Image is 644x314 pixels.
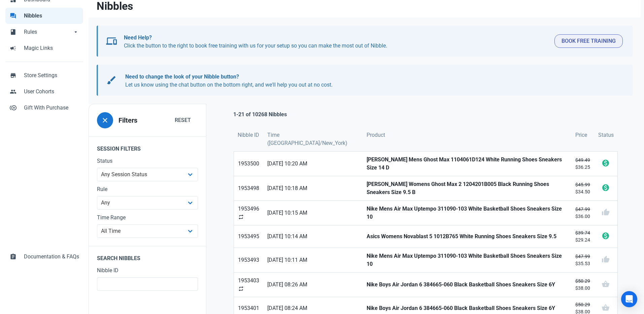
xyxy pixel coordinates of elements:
span: monetization_on [602,184,610,192]
span: Documentation & FAQs [24,253,79,261]
small: $38.00 [575,278,590,292]
a: campaignMagic Links [5,40,83,56]
legend: Session Filters [89,136,206,157]
span: Magic Links [24,44,79,52]
a: $47.99$35.53 [571,248,594,272]
a: $50.29$38.00 [571,273,594,297]
a: [DATE] 10:20 AM [263,152,363,176]
span: monetization_on [602,159,610,167]
label: Nibble ID [97,266,198,275]
span: [DATE] 10:18 AM [267,184,359,192]
s: $39.74 [575,230,590,235]
h3: Filters [118,117,137,124]
button: close [97,112,113,128]
small: $29.24 [575,229,590,244]
a: 1953496repeat [234,201,263,225]
span: thumb_up [602,255,610,263]
span: Rules [24,28,72,36]
span: Store Settings [24,71,79,80]
label: Rule [97,185,198,193]
span: repeat [238,286,244,292]
p: Let us know using the chat button on the bottom right, and we'll help you out at no cost. [125,73,616,89]
a: $49.49$36.25 [571,152,594,176]
span: Product [367,131,385,139]
a: 1953403repeat [234,273,263,297]
strong: Nike Boys Air Jordan 6 384665-060 Black Basketball Shoes Sneakers Size 6Y [367,304,567,312]
button: Book Free Training [554,34,623,48]
a: monetization_on [594,225,617,248]
span: Price [575,131,587,139]
a: 1953498 [234,176,263,200]
a: Nike Boys Air Jordan 6 384665-060 Black Basketball Shoes Sneakers Size 6Y [363,273,571,297]
s: $45.99 [575,182,590,187]
a: control_point_duplicateGift With Purchase [5,100,83,116]
span: [DATE] 08:24 AM [267,304,359,312]
a: monetization_on [594,176,617,200]
span: [DATE] 10:14 AM [267,232,359,241]
p: 1-21 of 10268 Nibbles [233,111,287,119]
a: [DATE] 10:11 AM [263,248,363,272]
strong: Asics Womens Novablast 5 1012B765 White Running Shoes Sneakers Size 9.5 [367,232,567,241]
a: 1953493 [234,248,263,272]
a: [DATE] 10:15 AM [263,201,363,225]
span: thumb_up [602,208,610,216]
small: $36.00 [575,206,590,220]
button: Reset [168,114,198,127]
div: Open Intercom Messenger [621,291,637,307]
span: Book Free Training [562,37,616,45]
s: $50.29 [575,302,590,307]
span: shopping_basket [602,280,610,288]
a: thumb_up [594,248,617,272]
small: $35.53 [575,253,590,267]
a: Nike Mens Air Max Uptempo 311090-103 White Basketball Shoes Sneakers Size 10 [363,248,571,272]
span: [DATE] 08:26 AM [267,281,359,289]
strong: Nike Mens Air Max Uptempo 311090-103 White Basketball Shoes Sneakers Size 10 [367,252,567,268]
span: [DATE] 10:15 AM [267,209,359,217]
a: thumb_up [594,201,617,225]
span: store [10,71,16,78]
span: Status [598,131,614,139]
span: User Cohorts [24,88,79,96]
a: 1953500 [234,152,263,176]
a: Asics Womens Novablast 5 1012B765 White Running Shoes Sneakers Size 9.5 [363,225,571,248]
span: repeat [238,214,244,220]
a: 1953495 [234,225,263,248]
s: $47.99 [575,254,590,259]
span: control_point_duplicate [10,104,16,111]
b: Need Help? [124,34,152,41]
a: [PERSON_NAME] Mens Ghost Max 1104061D124 White Running Shoes Sneakers Size 14 D [363,152,571,176]
small: $34.50 [575,181,590,195]
strong: [PERSON_NAME] Womens Ghost Max 2 1204201B005 Black Running Shoes Sneakers Size 9.5 B [367,180,567,196]
strong: Nike Boys Air Jordan 6 384665-060 Black Basketball Shoes Sneakers Size 6Y [367,281,567,289]
a: assignmentDocumentation & FAQs [5,249,83,265]
b: Need to change the look of your Nibble button? [125,73,239,80]
a: $39.74$29.24 [571,225,594,248]
a: peopleUser Cohorts [5,84,83,100]
small: $36.25 [575,157,590,171]
a: bookRulesarrow_drop_down [5,24,83,40]
s: $50.29 [575,278,590,284]
a: $47.99$36.00 [571,201,594,225]
label: Time Range [97,214,198,222]
span: [DATE] 10:20 AM [267,160,359,168]
span: people [10,88,16,94]
span: assignment [10,253,16,259]
a: [DATE] 08:26 AM [263,273,363,297]
a: $45.99$34.50 [571,176,594,200]
span: book [10,28,16,35]
strong: Nike Mens Air Max Uptempo 311090-103 White Basketball Shoes Sneakers Size 10 [367,205,567,221]
s: $47.99 [575,207,590,212]
span: monetization_on [602,232,610,240]
p: Click the button to the right to book free training with us for your setup so you can make the mo... [124,34,549,50]
legend: Search Nibbles [89,246,206,266]
span: close [101,116,109,124]
span: Gift With Purchase [24,104,79,112]
span: [DATE] 10:11 AM [267,256,359,264]
strong: [PERSON_NAME] Mens Ghost Max 1104061D124 White Running Shoes Sneakers Size 14 D [367,156,567,172]
a: [PERSON_NAME] Womens Ghost Max 2 1204201B005 Black Running Shoes Sneakers Size 9.5 B [363,176,571,200]
a: monetization_on [594,152,617,176]
a: shopping_basket [594,273,617,297]
span: shopping_basket [602,304,610,312]
label: Status [97,157,198,165]
a: [DATE] 10:18 AM [263,176,363,200]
